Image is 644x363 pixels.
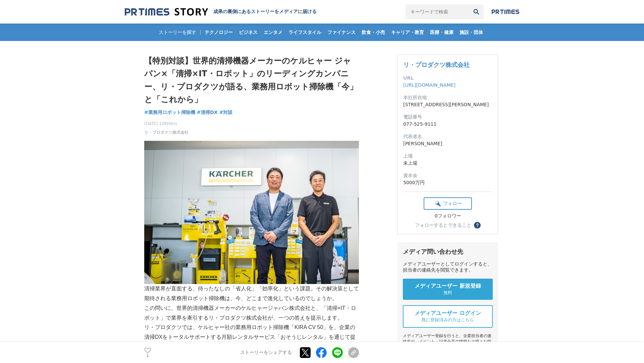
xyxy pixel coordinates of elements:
span: #対談 [219,109,233,115]
span: ライフスタイル [286,29,324,35]
a: エンタメ [261,24,285,41]
span: メディアユーザー 新規登録 [415,283,481,290]
div: 0フォロワー [424,213,472,219]
a: テクノロジー [202,24,235,41]
a: 飲食・小売 [359,24,388,41]
dt: 電話番号 [403,114,492,121]
p: 1 [144,354,151,357]
span: 医療・健康 [427,29,456,35]
a: リ・プロダクツ株式会社 [403,61,470,68]
h1: 【特別対談】世界的清掃機器メーカーのケルヒャー ジャパン×「清掃×IT・ロボット」のリーディングカンパニー、リ・プロダクツが語る、業務用ロボット掃除機「今」と「これから」 [144,54,359,106]
dd: 未上場 [403,160,492,167]
dt: 上場 [403,153,492,160]
span: ファイナンス [325,29,358,35]
div: フォローするとできること [415,223,471,228]
dd: [PERSON_NAME] [403,140,492,147]
a: 成果の裏側にあるストーリーをメディアに届ける 成果の裏側にあるストーリーをメディアに届ける [125,7,317,16]
p: この問いに、世界的清掃機器メーカーのケルヒャージャパン株式会社と、「清掃×IT・ロボット」で業界を牽引するリ・プロダクツ株式会社が、一つの答えを提示します。 [144,304,359,323]
h2: 成果の裏側にあるストーリーをメディアに届ける [213,9,317,15]
a: #対談 [219,109,233,116]
button: ？ [474,222,481,229]
img: 成果の裏側にあるストーリーをメディアに届ける [125,7,208,16]
a: メディアユーザー ログイン 既に登録済みの方はこちら [403,305,493,328]
span: [DATE] 10時00分 [144,121,189,127]
a: #清掃DX [197,109,218,116]
dt: 本社所在地 [403,94,492,101]
span: キャリア・教育 [388,29,427,35]
div: メディアユーザーとしてログインすると、担当者の連絡先を閲覧できます。 [403,261,493,273]
p: ストーリーをシェアする [240,350,292,356]
a: [URL][DOMAIN_NAME] [403,82,455,88]
dd: 077-525-9111 [403,121,492,128]
a: メディアユーザー 新規登録 無料 [403,279,493,300]
a: 医療・健康 [427,24,456,41]
dd: [STREET_ADDRESS][PERSON_NAME] [403,101,492,108]
input: キーワードで検索 [406,4,469,19]
span: エンタメ [261,29,285,35]
dt: 代表者名 [403,133,492,140]
a: リ・プロダクツ株式会社 [144,129,189,135]
a: キャリア・教育 [388,24,427,41]
p: リ・プロダクツでは、ケルヒャー社の業務用ロボット掃除機「KIRA CV 50」を、企業の清掃DXをトータルサポートする月額レンタルサービス「おそうじレンタル」を通じて提供。国内で唯一、レンタルお... [144,323,359,361]
span: 飲食・小売 [359,29,388,35]
span: 施設・団体 [457,29,486,35]
div: メディアユーザー登録を行うと、企業担当者の連絡先や、イベント・記者会見の情報など様々な特記情報を閲覧できます。 ※内容はストーリー・プレスリリースにより異なります。 [403,333,493,362]
span: ？ [475,223,480,228]
span: ビジネス [236,29,260,35]
span: 無料 [443,290,452,296]
a: ファイナンス [325,24,358,41]
span: #清掃DX [197,109,218,115]
div: メディア問い合わせ先 [403,248,493,256]
span: メディアユーザー ログイン [415,310,481,317]
span: テクノロジー [202,29,235,35]
img: thumbnail_638b24b0-9f55-11f0-9ae5-5552652c8512.png [144,141,359,284]
p: 清掃業界が直面する、待ったなしの「省人化」「効率化」という課題。その解決策として期待される業務用ロボット掃除機は、今、どこまで進化しているのでしょうか。 [144,141,359,304]
a: ライフスタイル [286,24,324,41]
dt: 資本金 [403,172,492,179]
dt: URL [403,75,492,82]
a: ビジネス [236,24,260,41]
span: #業務用ロボット掃除機 [144,109,195,115]
a: #業務用ロボット掃除機 [144,109,195,116]
button: フォロー [424,197,472,210]
a: 施設・団体 [457,24,486,41]
span: 既に登録済みの方はこちら [422,317,474,323]
img: prtimes [492,9,519,14]
dd: 5000万円 [403,179,492,186]
button: 検索 [469,4,484,19]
